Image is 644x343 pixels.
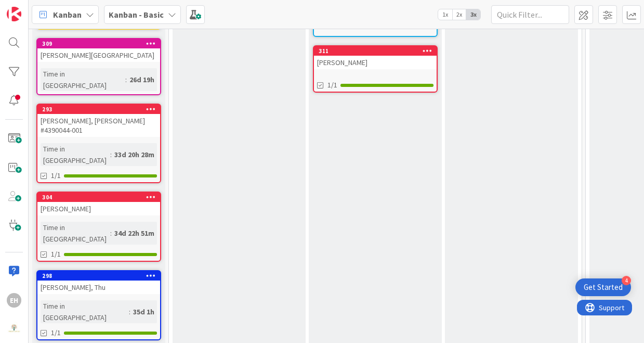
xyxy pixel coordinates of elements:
[51,170,61,181] span: 1/1
[53,8,82,21] span: Kanban
[37,202,160,215] div: [PERSON_NAME]
[37,281,160,294] div: [PERSON_NAME], Thu
[41,143,110,166] div: Time in [GEOGRAPHIC_DATA]
[7,293,21,308] div: EH
[110,149,112,160] span: :
[438,9,452,20] span: 1x
[466,9,480,20] span: 3x
[41,300,129,323] div: Time in [GEOGRAPHIC_DATA]
[127,74,157,85] div: 26d 19h
[7,322,21,336] img: avatar
[319,47,437,55] div: 311
[51,249,61,260] span: 1/1
[130,306,157,317] div: 35d 1h
[110,227,112,239] span: :
[37,271,160,294] div: 298[PERSON_NAME], Thu
[42,194,160,201] div: 304
[112,149,157,160] div: 33d 20h 28m
[37,193,160,215] div: 304[PERSON_NAME]
[452,9,466,20] span: 2x
[584,282,623,293] div: Get Started
[51,327,61,338] span: 1/1
[22,2,47,14] span: Support
[109,9,164,20] b: Kanban - Basic
[37,39,160,48] div: 309
[491,5,569,24] input: Quick Filter...
[37,48,160,62] div: [PERSON_NAME][GEOGRAPHIC_DATA]
[37,271,160,281] div: 298
[575,278,631,296] div: Open Get Started checklist, remaining modules: 4
[41,222,110,245] div: Time in [GEOGRAPHIC_DATA]
[41,68,125,91] div: Time in [GEOGRAPHIC_DATA]
[37,105,160,137] div: 293[PERSON_NAME], [PERSON_NAME] #4390044-001
[37,105,160,114] div: 293
[37,114,160,137] div: [PERSON_NAME], [PERSON_NAME] #4390044-001
[7,7,21,21] img: Visit kanbanzone.com
[327,80,337,91] span: 1/1
[37,39,160,62] div: 309[PERSON_NAME][GEOGRAPHIC_DATA]
[42,106,160,113] div: 293
[129,306,130,317] span: :
[125,74,127,85] span: :
[622,276,631,285] div: 4
[42,40,160,47] div: 309
[314,46,437,69] div: 311[PERSON_NAME]
[112,227,157,239] div: 34d 22h 51m
[314,46,437,56] div: 311
[314,56,437,69] div: [PERSON_NAME]
[37,193,160,202] div: 304
[42,272,160,280] div: 298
